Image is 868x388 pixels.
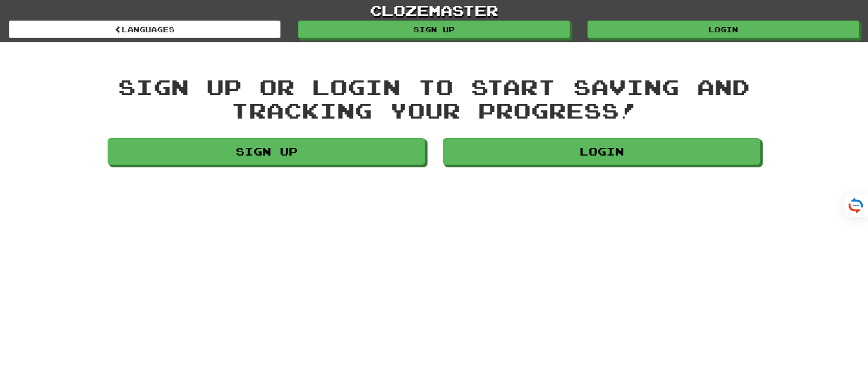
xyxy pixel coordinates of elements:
a: Languages [9,21,281,38]
a: Sign up [298,21,570,38]
div: Sign up or login to start saving and tracking your progress! [108,75,760,122]
a: Login [587,21,859,38]
a: Login [443,138,760,165]
a: Sign up [108,138,425,165]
